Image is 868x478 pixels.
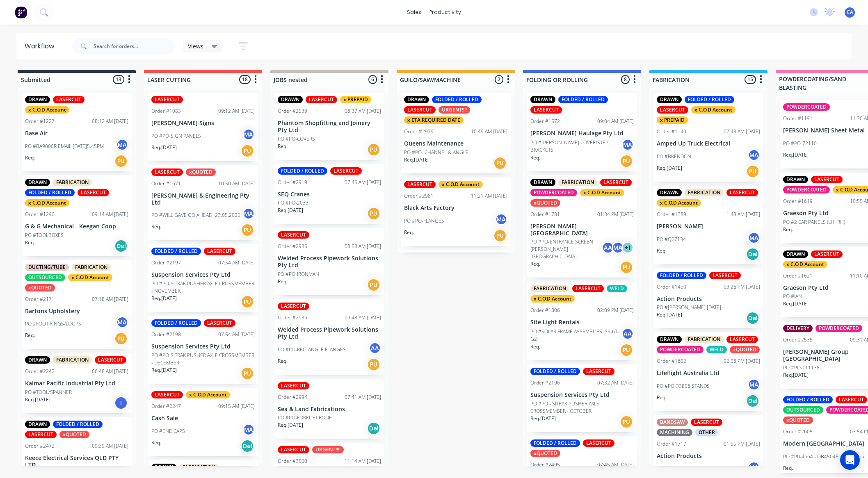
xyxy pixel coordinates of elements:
div: LASERCUT [278,303,309,310]
div: POWDERCOATED [657,346,704,353]
div: LASERCUT [600,179,632,186]
p: Req. [25,332,35,339]
div: DRAWN [25,421,50,428]
p: Queens Maintenance [404,140,507,147]
div: LASERCUT [530,106,562,114]
p: Base Air [25,130,128,137]
p: Req. [DATE] [783,371,809,379]
div: Del [746,312,759,325]
div: POWDERCOATED [783,186,830,193]
div: PU [620,415,633,428]
div: 10:50 AM [DATE] [218,180,255,187]
div: xQUOTED [530,199,560,207]
p: Suspension Services Pty Ltd [151,271,255,278]
div: LASERCUTOrder #293508:53 AM [DATE]Welded Process Pipework Solutions Pty LtdPO #PO-IRONMANReq.PU [274,228,384,295]
div: DRAWNFOLDED / ROLLEDLASERCUTx C.O.D Accountx PREPAIDOrder #114007:43 AM [DATE]Amped Up Truck Elec... [653,93,763,182]
div: FABRICATION [685,336,724,343]
div: 08:53 AM [DATE] [345,243,381,250]
p: PO #PO-IRONMAN [278,271,319,278]
div: Order #2197 [151,259,181,266]
div: LASERCUT [78,189,109,196]
p: PO #PO-72110 [783,140,817,147]
p: Req. [DATE] [278,421,303,429]
p: PO #SOLAR FRAME ASSEMBLIES JSS-6T-G2 [530,328,621,343]
div: FOLDED / ROLLED [53,421,103,428]
div: Order #1191 [783,115,813,122]
div: 10:49 AM [DATE] [471,128,507,135]
div: Order #1083 [151,107,181,115]
p: Kalmar Pacific Industrial Pty Ltd [25,380,128,387]
div: DRAWNFABRICATIONLASERCUTPOWDERCOATEDWELDxQUOTEDOrder #160202:08 PM [DATE]Lifeflight Australia Ltd... [653,332,763,411]
div: PU [241,144,254,157]
p: Site Light Rentals [530,319,634,326]
span: Views [188,42,203,50]
div: x C.O.D Account [186,391,230,398]
p: [PERSON_NAME] Haulage Pty Ltd [530,130,634,137]
div: Order #2935 [278,243,307,250]
p: PO #PO - SITRAK PUSHER AXLE CROSSMEMBER - OCTOBER [530,400,634,415]
div: 11:48 AM [DATE] [724,211,760,218]
p: Req. [278,143,288,150]
div: 09:14 AM [DATE] [92,211,128,218]
div: FOLDED / ROLLED [783,396,833,403]
div: x C.O.D Account [25,199,69,207]
div: 07:45 AM [DATE] [345,179,381,186]
div: MA [612,241,624,254]
div: 07:41 AM [DATE] [345,394,381,401]
div: Order #2171 [25,296,55,303]
div: 09:12 AM [DATE] [218,107,255,115]
div: DRAWN [783,176,808,183]
div: x ETA REQUIRED DATE [404,116,464,124]
div: Order #2198 [151,331,181,338]
div: POWDERCOATED [530,189,577,196]
div: AA [602,241,614,254]
div: x C.O.D Account [68,274,112,281]
div: Order #2919 [278,179,307,186]
p: Cash Sale [151,415,255,422]
div: LASERCUT [151,391,183,398]
p: Action Products [657,296,760,303]
p: PO #PO-ENTRANCE SCREEN [PERSON_NAME][GEOGRAPHIC_DATA] [530,238,602,260]
p: Req. [DATE] [278,207,303,214]
p: PO #TOOL/SPANNER [25,389,72,396]
div: FOLDED / ROLLED [25,189,75,196]
div: LASERCUT [278,382,309,389]
p: Req. [151,223,161,230]
div: MA [242,207,255,220]
p: PO #FOOT RINGS/LOOPS [25,320,81,328]
div: DRAWN [530,96,555,103]
div: FOLDED / ROLLED [432,96,482,103]
div: FABRICATIONLASERCUTWELDx C.O.D AccountOrder #180602:09 PM [DATE]Site Light RentalsPO #SOLAR FRAME... [527,282,637,360]
div: FABRICATION [558,179,597,186]
div: LASERCUTx C.O.D AccountOrder #224709:15 AM [DATE]Cash SalePO #END CAPSMAReq.Del [148,388,258,456]
div: 06:48 AM [DATE] [92,368,128,375]
div: DRAWN [25,179,50,186]
div: Order #1450 [657,283,686,291]
div: LASERCUT [330,167,362,175]
div: + 1 [621,241,634,254]
p: Req. [DATE] [657,164,682,172]
div: Del [114,239,128,253]
div: PU [367,358,380,371]
div: LASERCUTxQUOTEDOrder #167110:50 AM [DATE][PERSON_NAME] & Engineering Pty LtdPO #WILL GAVE GO AHEA... [148,165,258,241]
p: Phantom Shopfitting and Joinery Pty Ltd [278,120,381,134]
p: Welded Process Pipework Solutions Pty Ltd [278,326,381,340]
div: WELD [607,285,627,292]
div: MA [116,139,128,151]
div: URGENT!!!! [439,106,470,114]
div: LASERCUT [811,250,843,258]
div: FOLDED / ROLLED [278,167,327,175]
div: xQUOTED [783,417,813,424]
p: Suspension Services Pty Ltd [530,392,634,398]
div: PU [114,332,128,345]
div: Order #2242 [25,368,55,375]
div: Order #2605 [783,428,813,435]
div: FOLDED / ROLLEDLASERCUTOrder #291907:45 AM [DATE]SEQ CranesPO #PO-2033Req.[DATE]PU [274,164,384,224]
div: Order #1140 [657,128,686,135]
div: Order #1290 [25,211,55,218]
div: DRAWN [657,189,682,196]
div: MA [495,213,507,225]
p: PO #PO-FORKLIFT ROOF [278,414,331,421]
p: Suspension Services Pty Ltd [151,343,255,350]
p: SEQ Cranes [278,191,381,198]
